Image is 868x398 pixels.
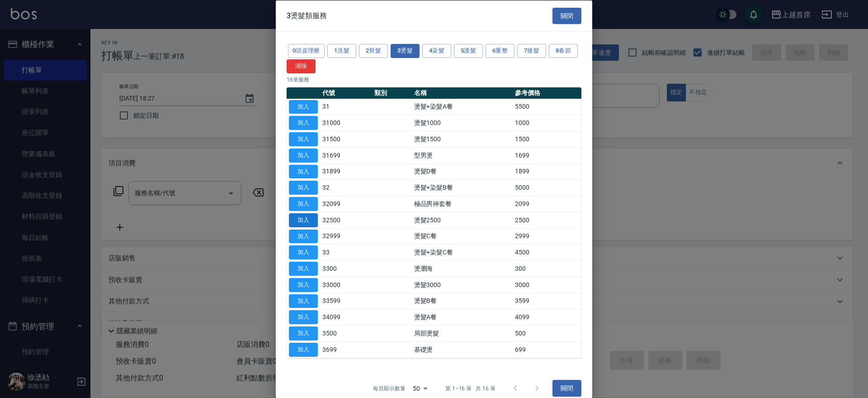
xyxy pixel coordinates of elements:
td: 燙瀏海 [412,260,513,277]
td: 極品男神套餐 [412,196,513,212]
button: 6重整 [486,44,514,58]
td: 33599 [320,293,372,309]
th: 代號 [320,87,372,99]
button: 加入 [289,262,318,276]
td: 燙髮+染髮A餐 [412,99,513,115]
button: 1洗髮 [327,44,356,58]
td: 燙髮1000 [412,115,513,131]
button: 3燙髮 [391,44,420,58]
button: 8春節 [549,44,578,58]
button: 2剪髮 [359,44,388,58]
td: 燙髮+染髮B餐 [412,179,513,196]
td: 32500 [320,212,372,228]
button: 加入 [289,181,318,195]
button: 7接髮 [517,44,546,58]
td: 31899 [320,163,372,180]
td: 31 [320,99,372,115]
td: 32099 [320,196,372,212]
button: 4染髮 [422,44,451,58]
td: 燙髮A餐 [412,309,513,325]
td: 局部燙髮 [412,325,513,341]
td: 燙髮1500 [412,131,513,147]
button: 關閉 [552,380,581,397]
td: 3300 [320,260,372,277]
td: 33 [320,244,372,260]
button: 0頭皮理療 [288,44,325,58]
td: 33000 [320,277,372,293]
button: 5護髮 [454,44,483,58]
td: 燙髮D餐 [412,163,513,180]
td: 2999 [513,228,581,245]
td: 1699 [513,147,581,163]
p: 每頁顯示數量 [373,384,406,392]
td: 燙髮+染髮C餐 [412,244,513,260]
td: 燙髮C餐 [412,228,513,245]
button: 加入 [289,342,318,356]
td: 4099 [513,309,581,325]
td: 699 [513,341,581,358]
th: 名稱 [412,87,513,99]
button: 加入 [289,310,318,324]
button: 加入 [289,132,318,146]
p: 第 1–16 筆 共 16 筆 [445,384,495,392]
button: 加入 [289,213,318,227]
button: 加入 [289,148,318,162]
td: 31000 [320,115,372,131]
td: 300 [513,260,581,277]
button: 加入 [289,245,318,259]
button: 加入 [289,229,318,243]
td: 1899 [513,163,581,180]
button: 加入 [289,278,318,292]
button: 加入 [289,100,318,114]
td: 4500 [513,244,581,260]
button: 加入 [289,164,318,178]
td: 5000 [513,179,581,196]
td: 3599 [513,293,581,309]
button: 關閉 [552,7,581,24]
td: 5500 [513,99,581,115]
td: 31699 [320,147,372,163]
td: 500 [513,325,581,341]
td: 1500 [513,131,581,147]
td: 2500 [513,212,581,228]
td: 31500 [320,131,372,147]
td: 燙髮3000 [412,277,513,293]
button: 加入 [289,294,318,308]
th: 參考價格 [513,87,581,99]
td: 基礎燙 [412,341,513,358]
span: 3燙髮類服務 [287,11,327,20]
td: 3000 [513,277,581,293]
p: 16 筆服務 [287,75,581,83]
td: 型男燙 [412,147,513,163]
td: 燙髮B餐 [412,293,513,309]
button: 加入 [289,197,318,211]
td: 32 [320,179,372,196]
td: 32999 [320,228,372,245]
td: 34099 [320,309,372,325]
td: 3699 [320,341,372,358]
td: 2099 [513,196,581,212]
td: 3500 [320,325,372,341]
td: 燙髮2500 [412,212,513,228]
button: 清除 [287,59,316,73]
td: 1000 [513,115,581,131]
button: 加入 [289,326,318,340]
th: 類別 [372,87,412,99]
button: 加入 [289,116,318,130]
